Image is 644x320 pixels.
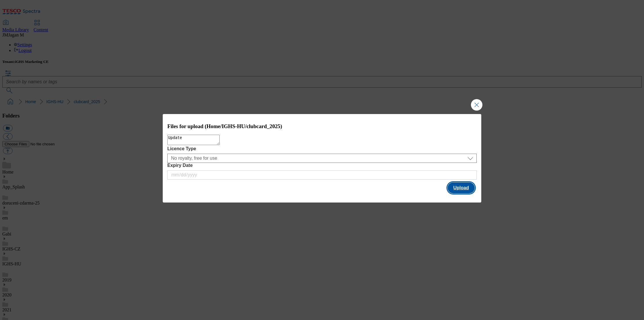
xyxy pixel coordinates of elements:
[167,146,477,151] label: Licence Type
[471,99,482,111] button: Close Modal
[167,123,477,130] h3: Files for upload (Home/IGHS-HU/clubcard_2025)
[448,182,475,193] button: Upload
[167,163,477,168] label: Expiry Date
[163,114,481,203] div: Modal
